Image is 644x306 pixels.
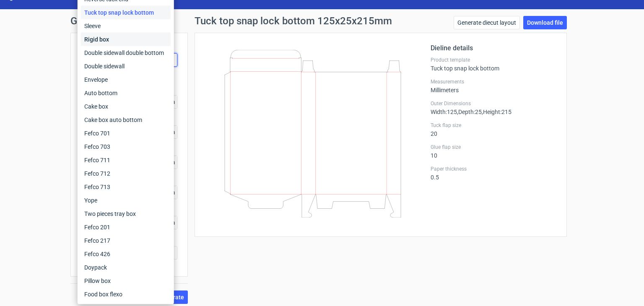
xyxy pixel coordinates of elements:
[523,16,567,29] a: Download file
[81,167,171,180] div: Fefco 712
[482,109,512,115] span: , Height : 215
[81,100,171,113] div: Cake box
[81,288,171,301] div: Food box flexo
[81,261,171,274] div: Doypack
[81,194,171,207] div: Yope
[81,19,171,33] div: Sleeve
[81,113,171,127] div: Cake box auto bottom
[431,144,556,159] div: 10
[431,78,556,85] label: Measurements
[81,140,171,153] div: Fefco 703
[81,180,171,194] div: Fefco 713
[431,109,457,115] span: Width : 125
[457,109,482,115] span: , Depth : 25
[81,46,171,60] div: Double sidewall double bottom
[431,144,556,150] label: Glue flap size
[431,57,556,72] div: Tuck top snap lock bottom
[81,127,171,140] div: Fefco 701
[431,43,556,53] h2: Dieline details
[70,16,574,26] h1: Generate new dieline
[81,207,171,220] div: Two pieces tray box
[431,100,556,107] label: Outer Dimensions
[431,166,556,181] div: 0.5
[81,247,171,261] div: Fefco 426
[81,274,171,288] div: Pillow box
[195,16,392,26] h1: Tuck top snap lock bottom 125x25x215mm
[454,16,520,29] a: Generate diecut layout
[431,57,556,63] label: Product template
[81,6,171,19] div: Tuck top snap lock bottom
[431,122,556,129] label: Tuck flap size
[81,234,171,247] div: Fefco 217
[81,73,171,86] div: Envelope
[81,33,171,46] div: Rigid box
[431,122,556,137] div: 20
[431,166,556,172] label: Paper thickness
[81,220,171,234] div: Fefco 201
[81,153,171,167] div: Fefco 711
[431,78,556,93] div: Millimeters
[81,86,171,100] div: Auto bottom
[81,60,171,73] div: Double sidewall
